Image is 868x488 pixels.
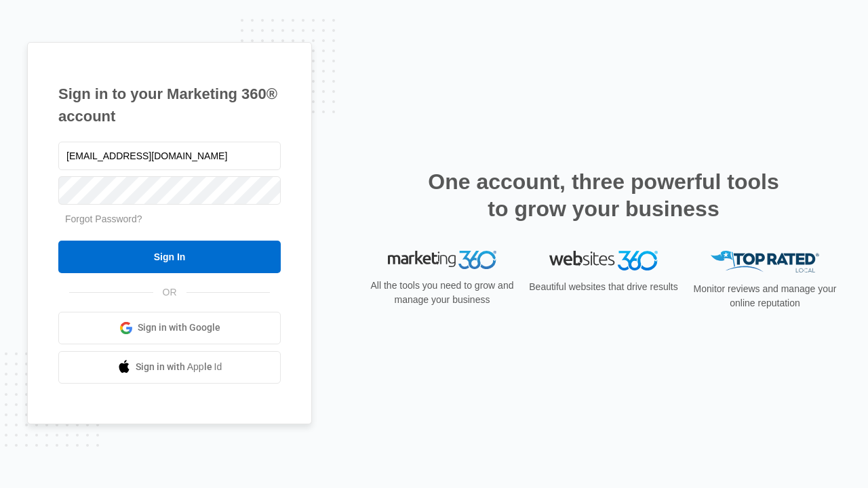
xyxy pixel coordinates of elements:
[58,312,281,344] a: Sign in with Google
[58,351,281,384] a: Sign in with Apple Id
[549,251,658,270] img: Websites 360
[711,251,819,273] img: Top Rated Local
[424,168,783,222] h2: One account, three powerful tools to grow your business
[388,251,496,270] img: Marketing 360
[136,360,222,374] span: Sign in with Apple Id
[58,142,281,170] input: Email
[153,285,186,300] span: OR
[528,280,679,294] p: Beautiful websites that drive results
[65,213,142,224] a: Forgot Password?
[366,279,518,307] p: All the tools you need to grow and manage your business
[58,241,281,273] input: Sign In
[689,282,841,310] p: Monitor reviews and manage your online reputation
[58,83,281,127] h1: Sign in to your Marketing 360® account
[138,321,220,335] span: Sign in with Google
